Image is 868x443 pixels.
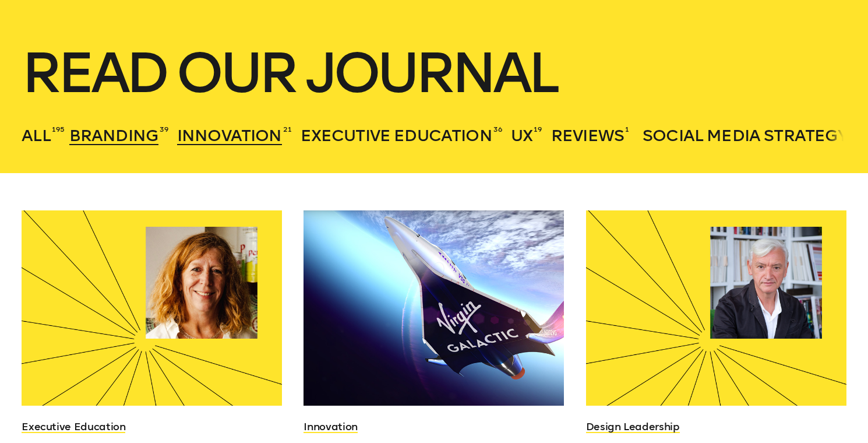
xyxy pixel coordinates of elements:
a: Executive Education [22,420,125,433]
sup: 195 [52,125,65,134]
span: Innovation [177,126,282,145]
span: Executive Education [301,126,492,145]
span: Social Media Strategy [643,126,848,145]
sup: 19 [534,125,542,134]
span: All [22,126,50,145]
h1: Read our journal [22,47,846,99]
span: Reviews [551,126,624,145]
sup: 21 [283,125,292,134]
span: Branding [69,126,158,145]
sup: 39 [160,125,168,134]
sup: 36 [493,125,502,134]
a: Design Leadership [586,420,680,433]
sup: 1 [625,125,629,134]
a: Innovation [304,420,357,433]
span: UX [511,126,532,145]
